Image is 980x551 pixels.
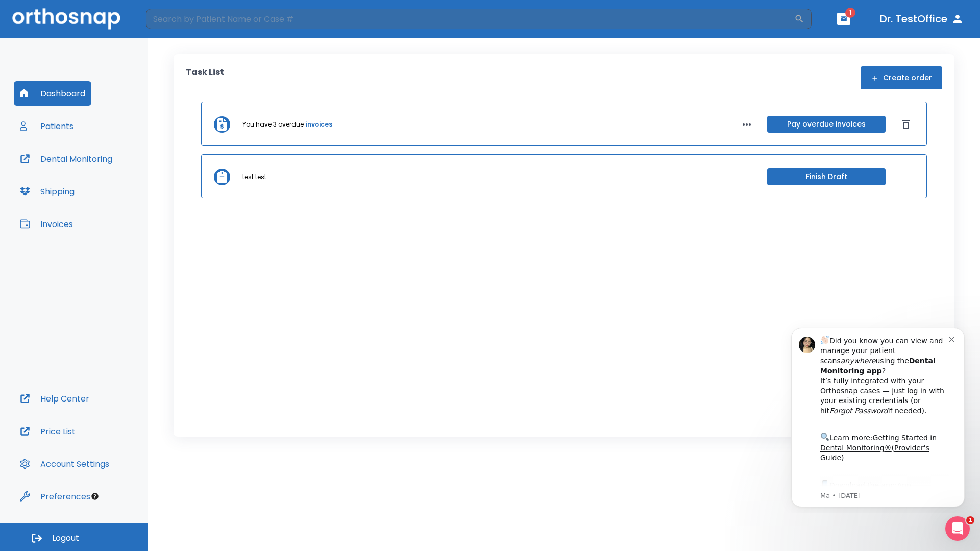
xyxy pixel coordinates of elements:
[898,116,914,133] button: Dismiss
[242,120,304,129] p: You have 3 overdue
[14,419,82,443] button: Price List
[306,120,332,129] a: invoices
[876,10,968,28] button: Dr. TestOffice
[44,173,173,182] p: Message from Ma, sent 5w ago
[14,484,96,509] button: Preferences
[14,81,91,106] button: Dashboard
[861,66,942,89] button: Create order
[52,533,79,544] span: Logout
[14,114,80,138] button: Patients
[44,163,135,181] a: App Store
[966,516,974,524] span: 1
[14,146,118,171] button: Dental Monitoring
[44,160,173,212] div: Download the app: | ​ Let us know if you need help getting started!
[14,179,81,204] button: Shipping
[14,386,95,411] button: Help Center
[945,516,970,541] iframe: Intercom live chat
[776,318,980,513] iframe: Intercom notifications message
[14,212,79,236] button: Invoices
[14,452,115,476] button: Account Settings
[186,66,224,89] p: Task List
[767,116,886,133] button: Pay overdue invoices
[146,9,794,29] input: Search by Patient Name or Case #
[767,168,886,185] button: Finish Draft
[845,8,855,18] span: 1
[173,16,181,24] button: Dismiss notification
[12,8,120,29] img: Orthosnap
[242,172,266,182] p: test test
[90,492,100,501] div: Tooltip anchor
